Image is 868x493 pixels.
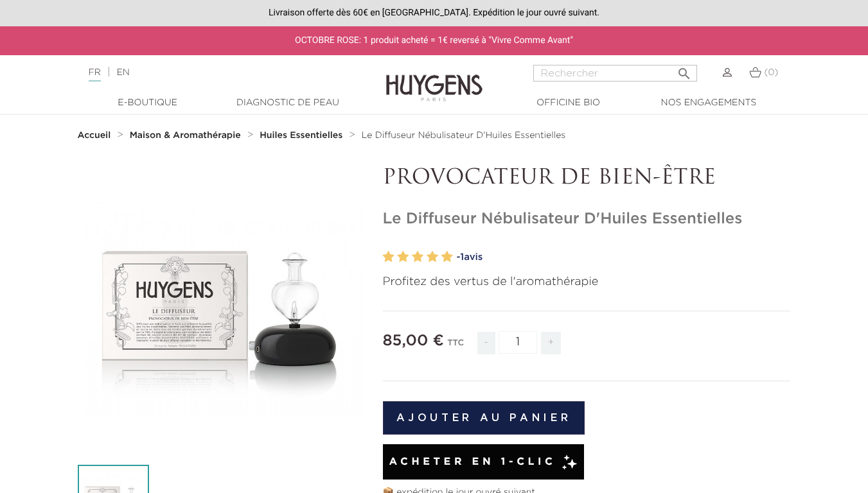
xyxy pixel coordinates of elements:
strong: Accueil [78,131,111,140]
a: E-Boutique [84,96,212,110]
p: PROVOCATEUR DE BIEN-ÊTRE [383,166,791,191]
span: - [477,332,495,354]
button: Ajouter au panier [383,401,585,435]
a: -1avis [457,248,791,267]
div: | [82,65,352,80]
span: (0) [764,68,778,77]
a: Huiles Essentielles [260,130,346,141]
label: 5 [441,248,453,266]
a: Maison & Aromathérapie [130,130,244,141]
input: Rechercher [533,65,697,82]
a: EN [116,68,129,77]
a: FR [89,68,101,82]
p: Profitez des vertus de l'aromathérapie [383,273,791,291]
span: 85,00 € [383,333,444,349]
a: Diagnostic de peau [224,96,352,110]
label: 2 [397,248,409,266]
input: Quantité [499,331,537,354]
a: Accueil [78,130,114,141]
label: 1 [383,248,394,266]
img: Huygens [386,54,483,103]
strong: Huiles Essentielles [260,131,342,140]
div: TTC [447,329,464,364]
span: Le Diffuseur Nébulisateur D'Huiles Essentielles [362,131,565,140]
label: 3 [412,248,423,266]
span: 1 [460,252,464,262]
button:  [673,61,696,78]
a: Nos engagements [644,96,773,110]
i:  [677,62,692,78]
strong: Maison & Aromathérapie [130,131,241,140]
span: + [541,332,562,354]
a: Officine Bio [504,96,633,110]
a: Le Diffuseur Nébulisateur D'Huiles Essentielles [362,130,565,141]
label: 4 [427,248,438,266]
h1: Le Diffuseur Nébulisateur D'Huiles Essentielles [383,210,791,229]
